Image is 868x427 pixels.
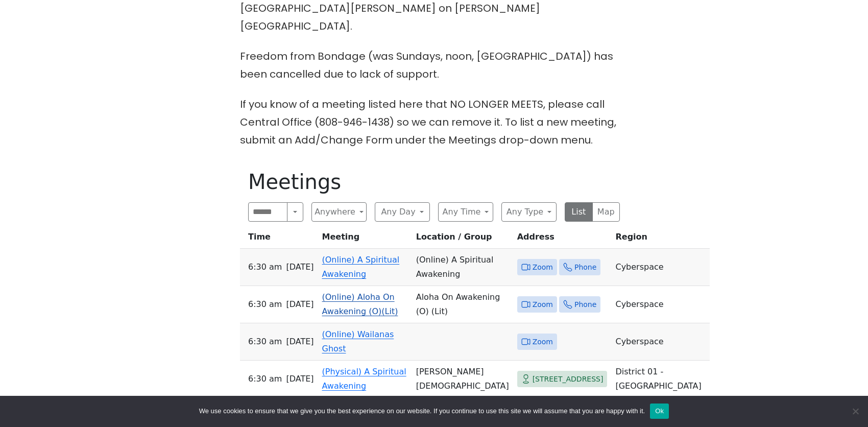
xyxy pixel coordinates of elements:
[412,361,513,398] td: [PERSON_NAME][DEMOGRAPHIC_DATA]
[574,298,596,311] span: Phone
[248,260,282,274] span: 6:30 AM
[611,230,709,249] th: Region
[412,249,513,286] td: (Online) A Spiritual Awakening
[199,406,645,416] span: We use cookies to ensure that we give you the best experience on our website. If you continue to ...
[248,202,287,222] input: Search
[533,336,553,348] span: Zoom
[533,298,553,311] span: Zoom
[311,202,367,222] button: Anywhere
[611,323,709,361] td: Cyberspace
[248,335,282,349] span: 6:30 AM
[286,297,314,312] span: [DATE]
[287,202,303,222] button: Search
[412,286,513,323] td: Aloha On Awakening (O) (Lit)
[322,292,398,316] a: (Online) Aloha On Awakening (O)(Lit)
[248,297,282,312] span: 6:30 AM
[574,261,596,274] span: Phone
[611,286,709,323] td: Cyberspace
[286,372,314,386] span: [DATE]
[248,372,282,386] span: 6:30 AM
[501,202,557,222] button: Any Type
[611,249,709,286] td: Cyberspace
[318,230,412,249] th: Meeting
[565,202,593,222] button: List
[438,202,493,222] button: Any Time
[533,373,604,386] span: [STREET_ADDRESS]
[513,230,612,249] th: Address
[650,404,669,419] button: Ok
[240,96,628,149] p: If you know of a meeting listed here that NO LONGER MEETS, please call Central Office (808-946-14...
[375,202,430,222] button: Any Day
[286,335,314,349] span: [DATE]
[611,361,709,398] td: District 01 - [GEOGRAPHIC_DATA]
[322,329,394,353] a: (Online) Wailanas Ghost
[240,230,318,249] th: Time
[240,48,628,83] p: Freedom from Bondage (was Sundays, noon, [GEOGRAPHIC_DATA]) has been cancelled due to lack of sup...
[850,406,860,416] span: No
[533,261,553,274] span: Zoom
[248,170,620,194] h1: Meetings
[322,255,400,279] a: (Online) A Spiritual Awakening
[322,367,406,391] a: (Physical) A Spiritual Awakening
[592,202,620,222] button: Map
[286,260,314,274] span: [DATE]
[412,230,513,249] th: Location / Group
